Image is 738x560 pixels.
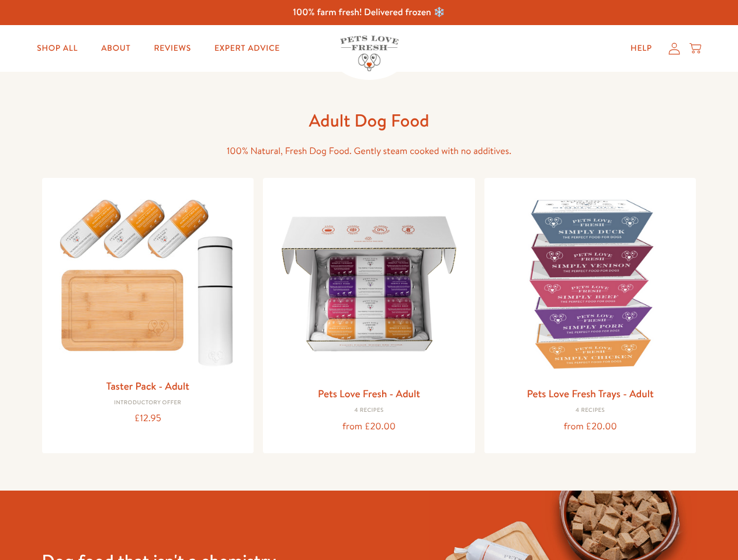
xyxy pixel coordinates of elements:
div: £12.95 [51,411,245,426]
div: Introductory Offer [51,400,245,407]
img: Pets Love Fresh - Adult [272,187,466,380]
a: Pets Love Fresh Trays - Adult [527,386,654,401]
a: Taster Pack - Adult [106,379,189,393]
a: Shop All [27,37,87,60]
div: 4 Recipes [494,407,687,414]
span: 100% Natural, Fresh Dog Food. Gently steam cooked with no additives. [227,145,511,157]
div: 4 Recipes [272,407,466,414]
a: Pets Love Fresh - Adult [318,386,420,401]
a: Expert Advice [205,37,289,60]
img: Pets Love Fresh [340,36,399,71]
img: Taster Pack - Adult [51,187,245,372]
div: from £20.00 [272,419,466,435]
a: Reviews [144,37,200,60]
img: Pets Love Fresh Trays - Adult [494,187,687,380]
div: from £20.00 [494,419,687,435]
a: Help [621,37,661,60]
a: About [92,37,140,60]
h1: Adult Dog Food [182,109,556,132]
